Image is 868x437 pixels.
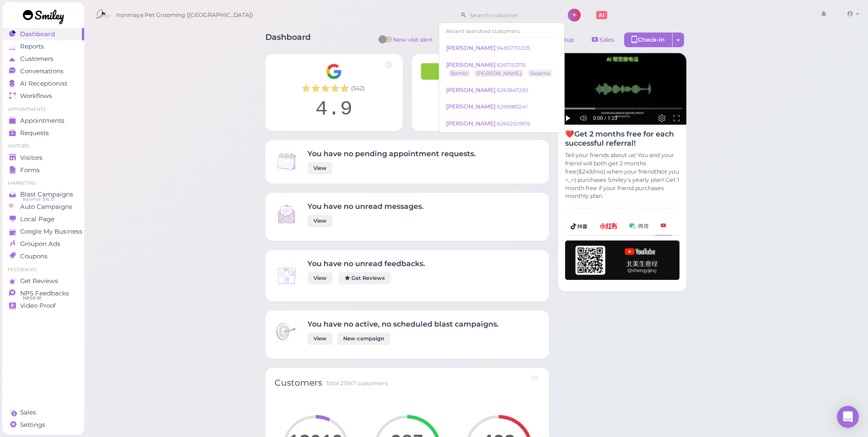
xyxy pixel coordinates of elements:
[2,406,84,419] a: Sales
[275,377,322,389] div: Customers
[421,97,540,122] div: 91
[2,90,84,102] a: Workflows
[474,70,524,77] a: [PERSON_NAME]
[2,300,84,312] a: Video Proof
[20,55,54,63] span: Customers
[2,213,84,225] a: Local Page
[275,264,298,288] img: Inbox
[2,419,84,431] a: Settings
[497,45,530,51] small: 9495770205
[2,225,84,238] a: Google My Business
[20,166,40,174] span: Forms
[2,40,84,53] a: Reports
[275,202,298,226] img: Inbox
[2,143,84,149] li: Visitors
[307,202,424,211] h4: You have no unread messages.
[393,36,433,49] span: New visit alert
[20,117,65,125] span: Appointments
[20,228,82,235] span: Google My Business
[2,250,84,262] a: Coupons
[446,25,557,37] div: Recent searched customers
[20,154,43,162] span: Visitors
[2,275,84,287] a: Get Reviews
[2,53,84,65] a: Customers
[307,320,499,328] h4: You have no active, no scheduled blast campaigns.
[2,201,84,213] a: Auto Campaigns
[2,238,84,250] a: Groupon Ads
[20,67,64,75] span: Conversations
[20,252,48,260] span: Coupons
[307,149,476,158] h4: You have no pending appointment requests.
[307,162,333,175] a: View
[307,259,425,268] h4: You have no unread feedbacks.
[2,28,84,40] a: Dashboard
[446,61,497,68] span: [PERSON_NAME]
[446,120,497,127] span: [PERSON_NAME]
[20,409,36,416] span: Sales
[20,129,49,137] span: Requests
[421,84,540,93] div: 30-day NPS®
[20,240,60,248] span: Groupon Ads
[20,203,72,211] span: Auto Campaigns
[307,272,333,284] a: View
[2,287,84,300] a: NPS Feedbacks NPS® 91
[20,290,69,297] span: NPS Feedbacks
[20,215,54,223] span: Local Page
[337,333,390,345] a: New campaign
[20,43,44,50] span: Reports
[497,104,528,110] small: 6269883241
[275,320,298,344] img: Inbox
[2,115,84,127] a: Appointments
[2,152,84,164] a: Visitors
[2,106,84,113] li: Appointments
[2,164,84,176] a: Forms
[275,149,298,173] img: Inbox
[446,103,497,110] span: [PERSON_NAME]
[339,272,391,284] a: Get Reviews
[326,63,342,80] img: Google__G__Logo-edd0e34f60d7ca4a2f4ece79cff21ae3.svg
[20,191,73,198] span: Blast Campaigns
[2,180,84,186] li: Marketing
[435,33,485,47] button: Notes 1
[2,188,84,201] a: Blast Campaigns Balance: $16.37
[23,295,41,302] span: NPS® 91
[20,92,52,100] span: Workflows
[2,267,84,273] li: Feedbacks
[116,2,253,28] span: Ironmaya Pet Grooming ([GEOGRAPHIC_DATA])
[275,97,394,122] div: 4.9
[448,70,470,77] a: Bambi
[307,333,333,345] a: View
[599,36,614,43] span: Sales
[497,62,526,68] small: 6267153715
[446,87,497,93] span: [PERSON_NAME]
[629,223,648,229] img: wechat-a99521bb4f7854bbf8f190d1356e2cdb.png
[20,30,55,38] span: Dashboard
[326,379,388,388] div: Total 21567 customers
[571,223,588,229] img: douyin-2727e60b7b0d5d1bbe969c21619e8014.png
[565,130,679,147] h4: ❤️Get 2 months free for each successful referral!
[307,215,333,227] a: View
[20,302,56,310] span: Video Proof
[624,33,673,47] div: Check-in
[497,87,528,93] small: 6263847292
[20,277,58,285] span: Get Reviews
[2,77,84,90] a: AI Receptionist
[2,65,84,77] a: Conversations
[497,120,530,127] small: 6266250909
[20,80,67,87] span: AI Receptionist
[446,44,497,51] span: [PERSON_NAME]
[20,421,45,429] span: Settings
[467,8,555,22] input: Search customer
[600,223,617,229] img: xhs-786d23addd57f6a2be217d5a65f4ab6b.png
[565,240,679,280] img: youtube-h-92280983ece59b2848f85fc261e8ffad.png
[584,33,622,47] a: Sales
[558,53,686,125] img: AI receptionist
[351,84,365,93] span: ( 342 )
[265,33,311,49] h1: Dashboard
[2,127,84,139] a: Requests
[23,196,55,203] span: Balance: $16.37
[528,70,553,77] a: Sesame
[837,406,859,428] div: Open Intercom Messenger
[565,151,679,200] p: Tell your friends about us! You and your friend will both get 2 months free($249/mo) when your fr...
